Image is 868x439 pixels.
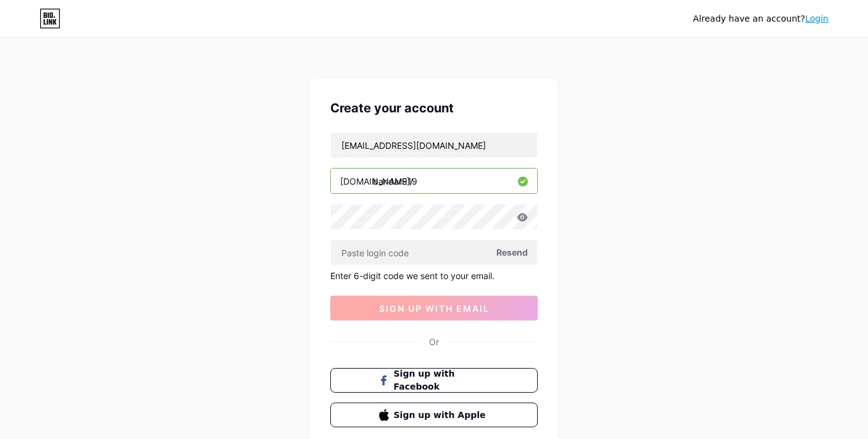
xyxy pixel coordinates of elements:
[331,133,537,157] input: Email
[429,335,439,348] div: Or
[331,169,537,193] input: username
[330,99,538,117] div: Create your account
[331,240,537,265] input: Paste login code
[805,14,828,23] a: Login
[340,175,413,188] div: [DOMAIN_NAME]/
[330,296,538,320] button: sign up with email
[379,303,490,314] span: sign up with email
[330,270,538,281] div: Enter 6-digit code we sent to your email.
[330,368,538,393] button: Sign up with Facebook
[394,367,490,393] span: Sign up with Facebook
[330,403,538,427] button: Sign up with Apple
[496,246,528,259] span: Resend
[693,12,828,25] div: Already have an account?
[394,409,490,422] span: Sign up with Apple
